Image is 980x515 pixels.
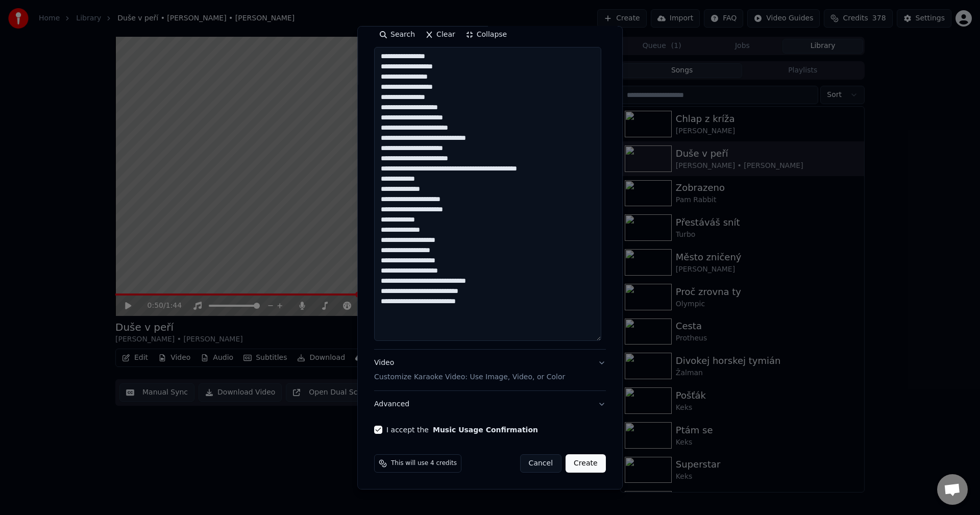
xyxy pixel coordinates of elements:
button: I accept the [433,426,538,433]
p: Customize Karaoke Video: Use Image, Video, or Color [374,372,565,382]
button: Advanced [374,391,606,418]
button: Clear [420,27,460,43]
div: Video [374,358,565,382]
label: I accept the [386,426,538,433]
button: Search [374,27,420,43]
button: Collapse [460,27,512,43]
button: VideoCustomize Karaoke Video: Use Image, Video, or Color [374,350,606,390]
button: Create [566,454,606,473]
span: This will use 4 credits [391,459,457,468]
button: Cancel [520,454,561,473]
